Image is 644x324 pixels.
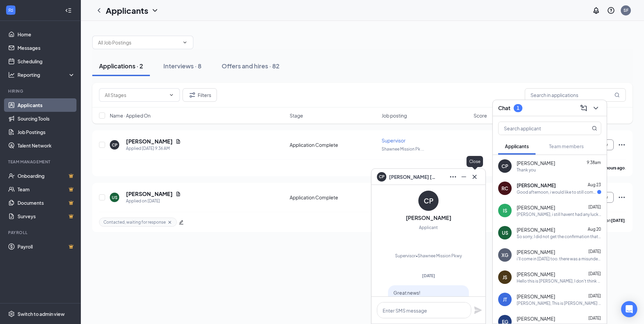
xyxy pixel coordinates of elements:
span: Contacted, waiting for response [103,219,166,225]
span: [DATE] [588,249,601,254]
div: i'll come in [DATE] too. there was a misunderstanding so if i can still come in i'd love to [517,256,601,262]
div: RC [502,185,508,192]
span: [PERSON_NAME] [517,182,556,189]
a: PayrollCrown [18,240,75,253]
a: TeamCrown [18,183,75,196]
span: [PERSON_NAME] [517,226,555,233]
span: Aug 20 [588,227,601,232]
span: Score [474,112,487,119]
svg: ChevronDown [592,104,600,112]
input: Search in applications [525,88,626,102]
h5: [PERSON_NAME] [126,138,173,145]
span: [PERSON_NAME] [517,160,555,166]
svg: Document [175,139,181,144]
div: Interviews · 8 [163,62,201,70]
span: [PERSON_NAME] [517,315,555,322]
div: Hiring [8,88,74,94]
div: CP [112,142,118,148]
svg: Cross [167,220,172,225]
span: Team members [549,143,584,149]
svg: Ellipses [449,173,457,181]
span: [PERSON_NAME] [PERSON_NAME] [389,173,436,181]
span: [PERSON_NAME] [517,249,555,255]
div: XG [502,252,508,258]
div: [PERSON_NAME], i still havent had any luck with getting your paycor fixed. if you would like, you... [517,212,601,217]
div: Hello this is [PERSON_NAME], I don't think my restaurant 365 is working what time was I supposed ... [517,278,601,284]
div: IS [503,207,507,214]
svg: Filter [188,91,196,99]
span: [DATE] [588,316,601,321]
div: Offers and hires · 82 [222,62,280,70]
a: Home [18,28,75,41]
svg: Collapse [65,7,72,14]
div: Application Complete [290,141,378,148]
span: Job posting [382,112,407,119]
svg: MagnifyingGlass [614,92,620,98]
svg: Document [175,191,181,197]
svg: QuestionInfo [607,6,615,14]
a: Job Postings [18,125,75,139]
a: DocumentsCrown [18,196,75,209]
span: [PERSON_NAME] [517,293,555,300]
input: All Job Postings [98,39,180,46]
span: 9:38am [587,160,601,165]
div: Payroll [8,230,74,235]
a: Messages [18,41,75,55]
svg: ChevronLeft [95,6,103,14]
span: [DATE] [588,293,601,298]
svg: MagnifyingGlass [592,126,597,131]
svg: WorkstreamLogo [7,7,14,13]
span: [PERSON_NAME] [517,204,555,211]
div: Switch to admin view [18,311,65,317]
span: [DATE] [588,204,601,209]
div: Team Management [8,159,74,165]
input: All Stages [105,91,166,99]
h3: [PERSON_NAME] [406,214,451,222]
div: CP [424,196,433,205]
button: ChevronDown [590,103,601,114]
div: Open Intercom Messenger [621,301,637,317]
div: Thank you [517,167,536,173]
div: Applicant [419,224,438,231]
svg: ChevronDown [182,40,188,45]
h5: [PERSON_NAME] [126,190,173,198]
span: [PERSON_NAME] [517,271,555,278]
div: Applied [DATE] 9:36 AM [126,145,181,152]
div: So sorry, I did not get the confirmation that you would be available [DATE], until just now. I am... [517,234,601,239]
span: Aug 23 [588,182,601,187]
div: SF [623,7,629,13]
b: [DATE] [611,218,625,223]
div: Close [466,156,483,167]
div: CP [502,163,508,169]
span: [DATE] [588,271,601,276]
div: 1 [517,105,519,111]
div: Applications · 2 [99,62,143,70]
div: JT [503,296,507,303]
button: Ellipses [448,171,458,182]
button: Filter Filters [183,88,217,102]
b: 3 hours ago [603,165,625,170]
span: Applicants [505,143,529,149]
button: Cross [469,171,480,182]
button: Minimize [458,171,469,182]
a: Sourcing Tools [18,112,75,125]
div: US [112,195,118,200]
svg: ChevronDown [169,92,174,98]
span: Shawnee Mission Pk ... [382,147,424,152]
svg: ChevronDown [151,6,159,14]
span: Supervisor [382,137,406,143]
svg: ComposeMessage [580,104,588,112]
div: Supervisor • Shawnee Mission Pkwy [395,253,462,259]
div: US [502,229,508,236]
svg: Cross [471,173,479,181]
svg: Ellipses [618,141,626,149]
svg: Plane [474,306,482,314]
svg: Minimize [460,173,468,181]
div: JS [503,274,507,281]
span: Stage [290,112,303,119]
a: Applicants [18,98,75,112]
div: Good afternoon, i would like to still come in for a interview i just wouldn't be able to make it ... [517,189,597,195]
a: Talent Network [18,139,75,152]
